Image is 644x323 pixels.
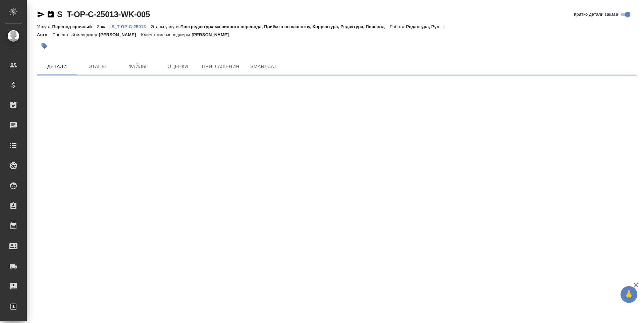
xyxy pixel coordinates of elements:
[248,62,280,71] span: SmartCat
[202,62,239,71] span: Приглашения
[99,32,141,37] p: [PERSON_NAME]
[180,24,390,29] p: Постредактура машинного перевода, Приёмка по качеству, Корректура, Редактура, Перевод
[52,32,99,37] p: Проектный менеджер
[37,24,52,29] p: Услуга
[41,62,73,71] span: Детали
[111,24,151,29] p: S_T-OP-C-25013
[97,24,111,29] p: Заказ:
[81,62,113,71] span: Этапы
[57,10,150,19] a: S_T-OP-C-25013-WK-005
[162,62,194,71] span: Оценки
[37,10,45,18] button: Скопировать ссылку для ЯМессенджера
[623,287,635,302] span: 🙏
[574,11,618,18] span: Кратко детали заказа
[121,62,154,71] span: Файлы
[52,24,97,29] p: Перевод срочный
[111,23,151,29] a: S_T-OP-C-25013
[151,24,180,29] p: Этапы услуги
[37,39,52,53] button: Добавить тэг
[390,24,406,29] p: Работа
[141,32,192,37] p: Клиентские менеджеры
[621,286,637,303] button: 🙏
[192,32,234,37] p: [PERSON_NAME]
[47,10,55,18] button: Скопировать ссылку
